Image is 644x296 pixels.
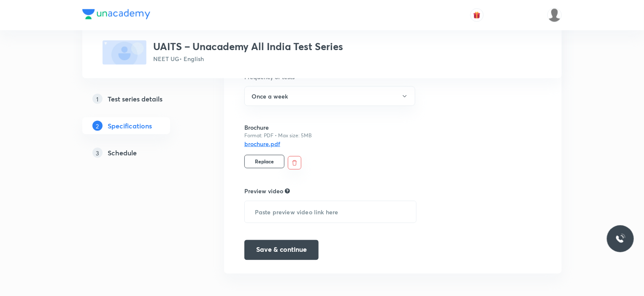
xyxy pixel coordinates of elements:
[244,139,280,148] h6: brochure.pdf
[244,187,283,196] h6: Preview video
[473,11,481,19] img: avatar
[82,9,150,21] a: Company Logo
[92,94,103,104] p: 1
[244,240,319,260] button: Save & continue
[108,148,137,158] h5: Schedule
[82,9,150,19] img: Company Logo
[547,8,562,22] img: Organic Chemistry
[244,123,417,132] h6: Brochure
[108,94,162,104] h5: Test series details
[245,201,416,223] input: Paste preview video link here
[244,86,415,106] button: Once a week
[153,54,343,63] p: NEET UG • English
[82,144,197,161] a: 3Schedule
[470,8,484,22] button: avatar
[615,234,625,244] img: ttu
[82,91,197,107] a: 1Test series details
[108,121,152,131] h5: Specifications
[103,40,146,65] img: fallback-thumbnail.png
[244,155,284,168] p: Replace
[153,40,343,53] h3: UAITS – Unacademy All India Test Series
[244,132,417,139] p: Format: PDF • Max size: 5MB
[92,121,103,131] p: 2
[92,148,103,158] p: 3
